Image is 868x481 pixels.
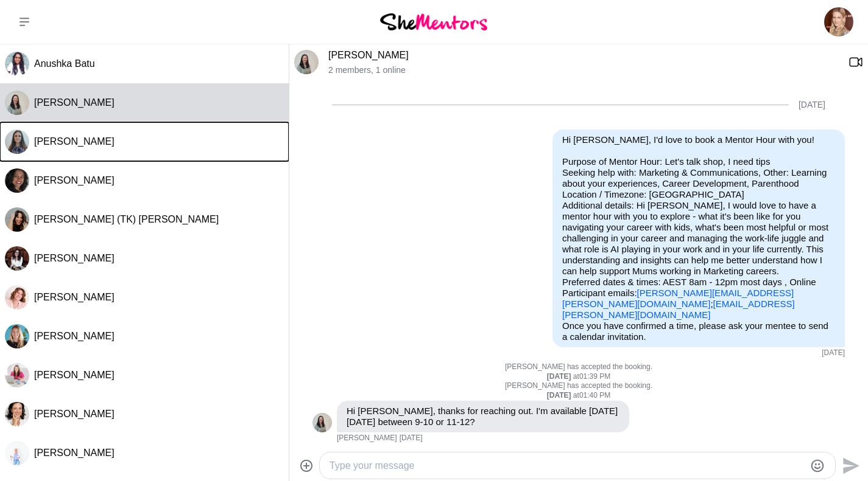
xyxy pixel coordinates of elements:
img: Philippa Sutherland [824,7,853,36]
p: Once you have confirmed a time, please ask your mentee to send a calendar invitation. [562,320,835,342]
button: Emoji picker [810,459,825,473]
span: [PERSON_NAME] [34,136,115,147]
div: Taliah-Kate (TK) Byron [5,207,29,232]
textarea: Type your message [330,459,805,473]
span: [PERSON_NAME] [34,253,115,263]
a: [EMAIL_ADDRESS][PERSON_NAME][DOMAIN_NAME] [562,299,795,320]
div: Charlie [5,324,29,348]
p: Purpose of Mentor Hour: Let's talk shop, I need tips Seeking help with: Marketing & Communication... [562,156,835,320]
strong: [DATE] [547,391,573,400]
p: Hi [PERSON_NAME], I'd love to book a Mentor Hour with you! [562,134,835,145]
div: Melinda Mifsud [5,441,29,465]
a: [PERSON_NAME] [328,50,409,60]
div: Fiona Spink [312,413,332,432]
div: Melissa Fato [5,246,29,271]
img: F [5,91,29,115]
time: 2025-08-18T01:41:39.643Z [400,434,423,443]
strong: [DATE] [547,372,573,381]
div: Dina Cooper [5,168,29,193]
div: at 01:40 PM [312,391,845,401]
span: [PERSON_NAME] [337,434,397,443]
span: [PERSON_NAME] [34,448,115,458]
img: A [5,285,29,310]
img: A [5,52,29,76]
span: [PERSON_NAME] (TK) [PERSON_NAME] [34,214,219,224]
p: [PERSON_NAME] has accepted the booking. [312,381,845,391]
img: C [5,324,29,348]
div: Fiona Spink [5,91,29,115]
img: D [5,168,29,193]
img: F [312,413,332,432]
img: T [5,207,29,232]
img: R [5,363,29,387]
p: 2 members , 1 online [328,65,839,75]
time: 2025-08-17T22:53:58.187Z [822,348,845,358]
span: [PERSON_NAME] [34,370,115,380]
span: [PERSON_NAME] [34,292,115,302]
span: [PERSON_NAME] [34,97,115,108]
img: She Mentors Logo [380,13,487,30]
p: Hi [PERSON_NAME], thanks for reaching out. I'm available [DATE][DATE] between 9-10 or 11-12? [347,406,619,427]
button: Send [836,452,863,479]
img: F [294,50,319,74]
p: [PERSON_NAME] has accepted the booking. [312,362,845,372]
img: M [5,246,29,271]
img: A [5,130,29,154]
div: Fiona Spink [294,50,319,74]
span: [PERSON_NAME] [34,175,115,185]
span: [PERSON_NAME] [34,409,115,419]
div: Alison Renwick [5,130,29,154]
img: A [5,402,29,426]
div: Amanda Greenman [5,285,29,310]
div: [DATE] [799,100,825,110]
img: M [5,441,29,465]
span: [PERSON_NAME] [34,331,115,341]
a: [PERSON_NAME][EMAIL_ADDRESS][PERSON_NAME][DOMAIN_NAME] [562,288,794,309]
div: Rebecca Cofrancesco [5,363,29,387]
span: Anushka Batu [34,58,95,69]
div: Amanda Trenfield [5,402,29,426]
div: at 01:39 PM [312,372,845,382]
div: Anushka Batu [5,52,29,76]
